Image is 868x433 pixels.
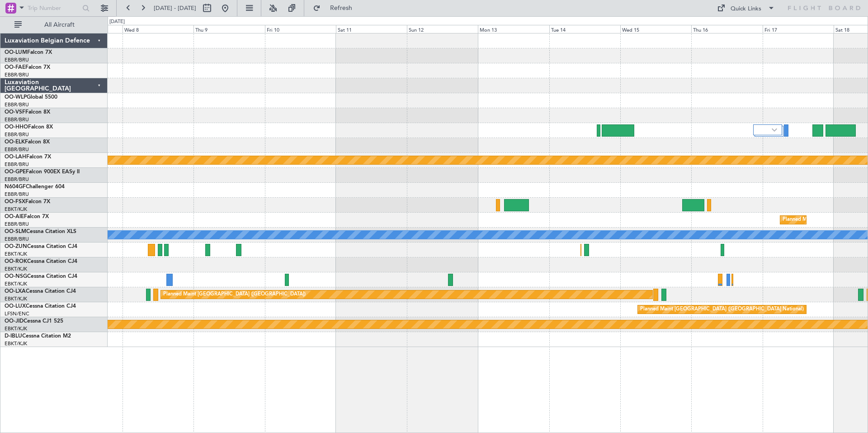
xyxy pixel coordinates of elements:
[712,1,779,15] button: Quick Links
[5,251,27,257] a: EBKT/KJK
[163,288,306,301] div: Planned Maint [GEOGRAPHIC_DATA] ([GEOGRAPHIC_DATA])
[772,128,777,132] img: arrow-gray.svg
[5,184,26,190] span: N604GF
[24,22,95,28] span: All Aircraft
[5,95,27,100] span: OO-WLP
[5,124,28,130] span: OO-HHO
[5,244,27,249] span: OO-ZUN
[5,50,52,55] a: OO-LUMFalcon 7X
[5,274,27,279] span: OO-NSG
[109,18,125,26] div: [DATE]
[5,333,71,339] a: D-IBLUCessna Citation M2
[5,101,29,108] a: EBBR/BRU
[5,206,27,213] a: EBKT/KJK
[5,304,26,309] span: OO-LUX
[5,229,26,234] span: OO-SLM
[5,229,76,234] a: OO-SLMCessna Citation XLS
[5,214,49,219] a: OO-AIEFalcon 7X
[10,18,98,32] button: All Aircraft
[5,325,27,332] a: EBKT/KJK
[5,319,24,324] span: OO-JID
[620,25,691,33] div: Wed 15
[5,199,50,205] a: OO-FSXFalcon 7X
[5,259,27,264] span: OO-ROK
[5,214,24,219] span: OO-AIE
[5,310,29,317] a: LFSN/ENC
[731,5,761,14] div: Quick Links
[5,236,29,243] a: EBBR/BRU
[5,184,65,190] a: N604GFChallenger 604
[5,191,29,198] a: EBBR/BRU
[5,146,29,153] a: EBBR/BRU
[5,221,29,228] a: EBBR/BRU
[5,65,50,70] a: OO-FAEFalcon 7X
[193,25,264,33] div: Thu 9
[5,199,25,205] span: OO-FSX
[5,266,27,272] a: EBKT/KJK
[5,289,26,294] span: OO-LXA
[5,154,26,160] span: OO-LAH
[5,161,29,168] a: EBBR/BRU
[5,169,80,175] a: OO-GPEFalcon 900EX EASy II
[336,25,407,33] div: Sat 11
[5,124,53,130] a: OO-HHOFalcon 8X
[5,244,77,249] a: OO-ZUNCessna Citation CJ4
[5,281,27,287] a: EBKT/KJK
[5,169,26,175] span: OO-GPE
[309,1,363,15] button: Refresh
[478,25,549,33] div: Mon 13
[763,25,834,33] div: Fri 17
[5,139,25,145] span: OO-ELK
[322,5,360,11] span: Refresh
[28,1,80,15] input: Trip Number
[691,25,762,33] div: Thu 16
[5,50,27,55] span: OO-LUM
[5,116,29,123] a: EBBR/BRU
[407,25,478,33] div: Sun 12
[5,109,25,115] span: OO-VSF
[5,139,50,145] a: OO-ELKFalcon 8X
[123,25,193,33] div: Wed 8
[5,176,29,183] a: EBBR/BRU
[5,131,29,138] a: EBBR/BRU
[549,25,620,33] div: Tue 14
[265,25,336,33] div: Fri 10
[5,319,63,324] a: OO-JIDCessna CJ1 525
[5,304,76,309] a: OO-LUXCessna Citation CJ4
[640,303,804,316] div: Planned Maint [GEOGRAPHIC_DATA] ([GEOGRAPHIC_DATA] National)
[5,274,77,279] a: OO-NSGCessna Citation CJ4
[5,95,57,100] a: OO-WLPGlobal 5500
[154,4,196,12] span: [DATE] - [DATE]
[5,57,29,63] a: EBBR/BRU
[5,333,22,339] span: D-IBLU
[5,259,77,264] a: OO-ROKCessna Citation CJ4
[5,71,29,78] a: EBBR/BRU
[5,154,51,160] a: OO-LAHFalcon 7X
[5,295,27,302] a: EBKT/KJK
[5,289,76,294] a: OO-LXACessna Citation CJ4
[5,109,50,115] a: OO-VSFFalcon 8X
[5,65,25,70] span: OO-FAE
[5,340,27,347] a: EBKT/KJK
